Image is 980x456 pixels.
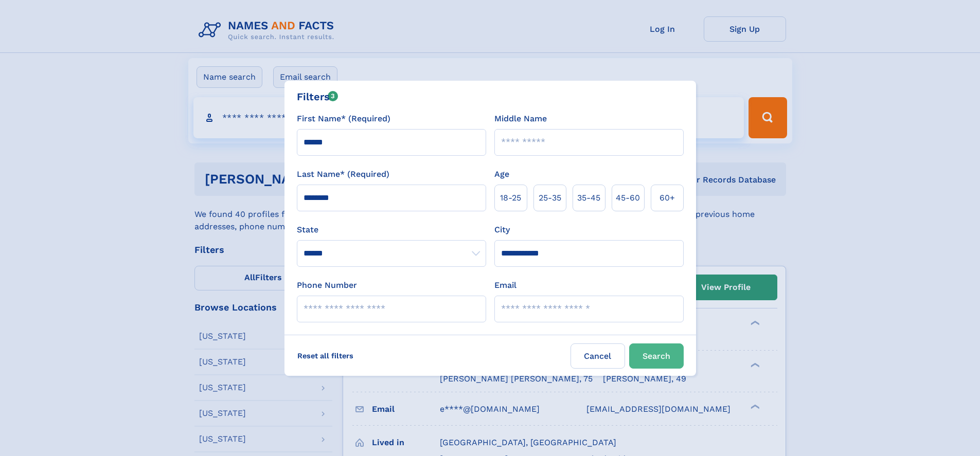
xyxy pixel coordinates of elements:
[539,192,561,204] span: 25‑35
[494,113,547,125] label: Middle Name
[494,224,510,236] label: City
[297,224,486,236] label: State
[577,192,600,204] span: 35‑45
[500,192,521,204] span: 18‑25
[291,343,360,368] label: Reset all filters
[616,192,640,204] span: 45‑60
[297,89,338,104] div: Filters
[660,192,675,204] span: 60+
[629,343,684,369] button: Search
[297,279,357,291] label: Phone Number
[297,168,389,180] label: Last Name* (Required)
[494,168,509,180] label: Age
[494,279,516,291] label: Email
[297,113,390,125] label: First Name* (Required)
[571,343,625,369] label: Cancel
